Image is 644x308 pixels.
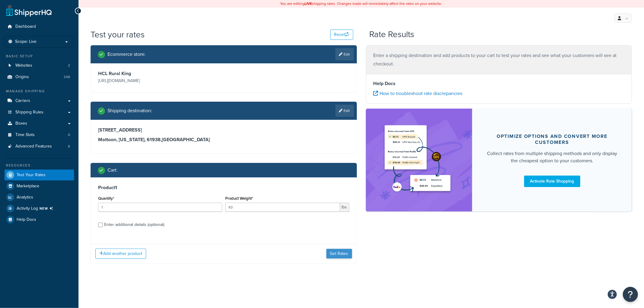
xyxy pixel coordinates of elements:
[5,118,74,129] a: Boxes
[107,167,117,173] h2: Cart :
[98,203,222,212] input: 0.0
[330,30,353,40] button: Reset
[68,63,70,68] span: 2
[5,203,74,214] li: [object Object]
[68,144,70,149] span: 6
[91,29,145,40] h1: Test your rates
[15,63,32,68] span: Websites
[5,107,74,118] a: Shipping Rules
[5,203,74,214] a: Activity LogNEW
[98,137,349,143] h3: Mattoon, [US_STATE], 61938 , [GEOGRAPHIC_DATA]
[623,287,638,302] button: Open Resource Center
[40,206,56,211] span: NEW
[225,203,340,212] input: 0.00
[107,52,146,57] h2: Ecommerce store :
[15,132,35,138] span: Time Slots
[487,133,617,145] div: Optimize options and convert more customers
[5,181,74,192] a: Marketplace
[340,203,349,212] span: lbs
[5,71,74,83] li: Origins
[5,60,74,71] a: Websites2
[15,110,43,115] span: Shipping Rules
[98,127,349,133] h3: [STREET_ADDRESS]
[98,77,222,85] p: [URL][DOMAIN_NAME]
[5,21,74,32] a: Dashboard
[5,60,74,71] li: Websites
[15,75,29,80] span: Origins
[98,223,103,227] input: Enter additional details (optional)
[17,184,39,189] span: Marketplace
[5,89,74,94] div: Manage Shipping
[5,192,74,203] a: Analytics
[5,214,74,225] a: Help Docs
[95,249,146,259] button: Add another product
[98,71,222,77] h3: HCL Rural King
[5,141,74,152] a: Advanced Features6
[5,95,74,106] a: Carriers
[107,108,152,113] h2: Shipping destination :
[98,196,114,201] label: Quantity*
[335,105,354,117] a: Edit
[15,24,36,29] span: Dashboard
[326,249,352,259] button: Get Rates
[381,118,457,202] img: feature-image-rateshop-7084cbbcb2e67ef1d54c2e976f0e592697130d5817b016cf7cc7e13314366067.png
[373,80,625,87] h4: Help Docs
[17,173,46,178] span: Test Your Rates
[5,170,74,180] a: Test Your Rates
[5,129,74,141] a: Time Slots0
[225,196,253,201] label: Product Weight*
[104,221,164,229] div: Enter additional details (optional)
[17,217,36,222] span: Help Docs
[68,132,70,138] span: 0
[15,98,30,103] span: Carriers
[373,51,625,68] p: Enter a shipping destination and add products to your cart to test your rates and see what your c...
[335,48,354,60] a: Edit
[5,54,74,59] div: Basic Setup
[5,129,74,141] li: Time Slots
[5,141,74,152] li: Advanced Features
[15,39,37,44] span: Scope: Live
[15,121,27,126] span: Boxes
[373,90,463,97] a: How to troubleshoot rate discrepancies
[5,71,74,83] a: Origins248
[369,30,414,39] h2: Rate Results
[5,163,74,168] div: Resources
[98,185,349,191] h3: Product 1
[487,150,617,164] div: Collect rates from multiple shipping methods and only display the cheapest option to your customers.
[524,176,580,187] a: Activate Rate Shopping
[17,195,33,200] span: Analytics
[64,75,70,80] span: 248
[15,144,52,149] span: Advanced Features
[17,205,56,212] span: Activity Log
[305,1,312,6] b: LIVE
